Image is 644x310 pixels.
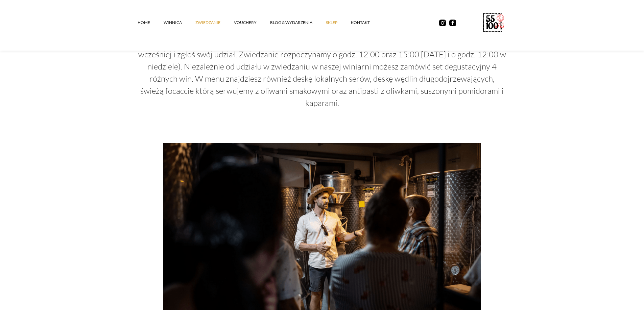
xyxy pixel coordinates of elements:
a: vouchery [234,12,270,33]
a: Home [138,12,164,33]
a: kontakt [351,12,383,33]
a: Blog & Wydarzenia [270,12,326,33]
a: winnica [164,12,195,33]
a: ZWIEDZANIE [195,12,234,33]
a: SKLEP [326,12,351,33]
